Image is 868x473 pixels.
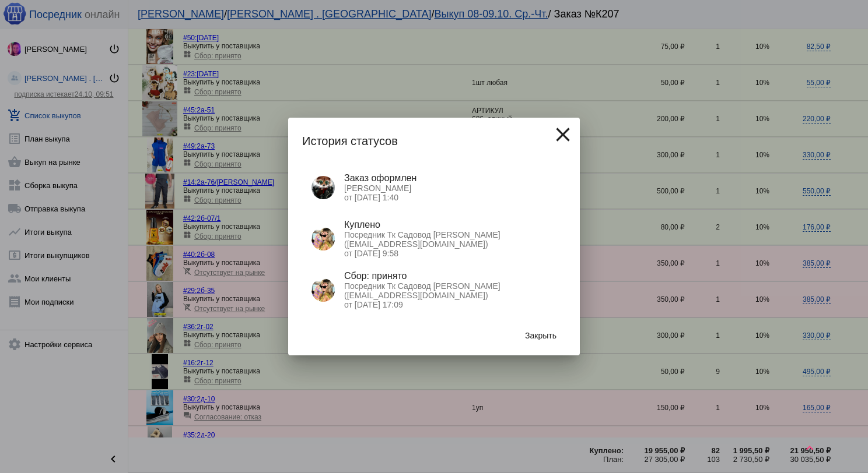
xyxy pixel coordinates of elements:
div: Сбор: принято [344,271,556,281]
h2: История статусов [302,132,566,150]
img: klfIT1i2k3saJfNGA6XPqTU7p5ZjdXiiDsm8fFA7nihaIQp9Knjm0Fohy3f__4ywE27KCYV1LPWaOQBexqZpekWk.jpg [311,278,335,302]
p: от [DATE] 17:09 [344,300,556,309]
div: Заказ оформлен [344,173,556,183]
img: klfIT1i2k3saJfNGA6XPqTU7p5ZjdXiiDsm8fFA7nihaIQp9Knjm0Fohy3f__4ywE27KCYV1LPWaOQBexqZpekWk.jpg [311,227,335,250]
mat-icon: close [551,123,575,146]
p: Посредник Тк Садовод [PERSON_NAME] ([EMAIL_ADDRESS][DOMAIN_NAME]) [344,230,556,249]
p: Посредник Тк Садовод [PERSON_NAME] ([EMAIL_ADDRESS][DOMAIN_NAME]) [344,281,556,300]
img: vd2iKW0PW-FsqLi4RmhEwsCg2KrKpVNwsQFjmPRsT4HaO-m7wc8r3lMq2bEv28q2mqI8OJVjWDK1XKAm0SGrcN3D.jpg [311,176,335,199]
div: Куплено [344,220,556,230]
p: от [DATE] 1:40 [344,193,556,202]
button: Закрыть [516,325,566,346]
p: [PERSON_NAME] [344,183,556,193]
span: Закрыть [525,331,556,340]
p: от [DATE] 9:58 [344,249,556,258]
mat-icon: keyboard_arrow_up [803,441,817,455]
